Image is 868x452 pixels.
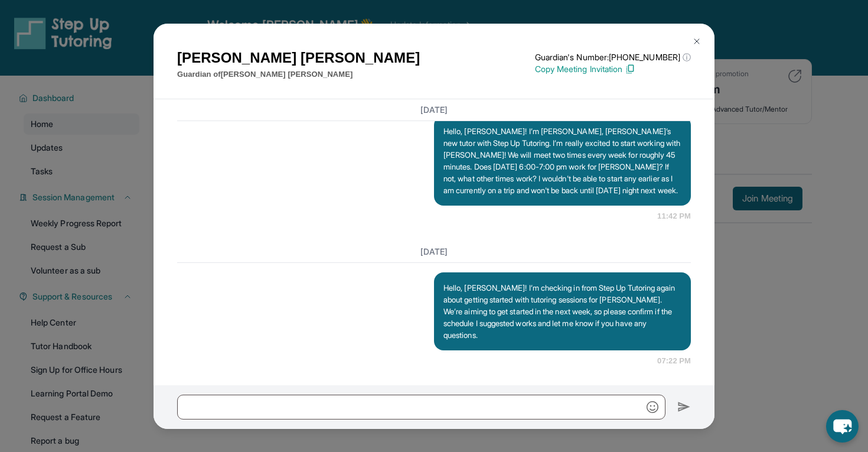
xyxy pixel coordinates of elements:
[535,63,691,75] p: Copy Meeting Invitation
[443,282,681,341] p: Hello, [PERSON_NAME]! I’m checking in from Step Up Tutoring again about getting started with tuto...
[177,104,691,116] h3: [DATE]
[677,400,691,414] img: Send icon
[625,64,635,74] img: Copy Icon
[657,210,691,222] span: 11:42 PM
[177,69,420,80] p: Guardian of [PERSON_NAME] [PERSON_NAME]
[683,51,691,63] span: ⓘ
[177,246,691,258] h3: [DATE]
[657,355,691,367] span: 07:22 PM
[443,125,681,196] p: Hello, [PERSON_NAME]! I’m [PERSON_NAME], [PERSON_NAME]’s new tutor with Step Up Tutoring. I’m rea...
[647,401,658,413] img: Emoji
[692,37,701,46] img: Close Icon
[535,51,691,63] p: Guardian's Number: [PHONE_NUMBER]
[177,47,420,69] h1: [PERSON_NAME] [PERSON_NAME]
[826,410,859,443] button: chat-button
